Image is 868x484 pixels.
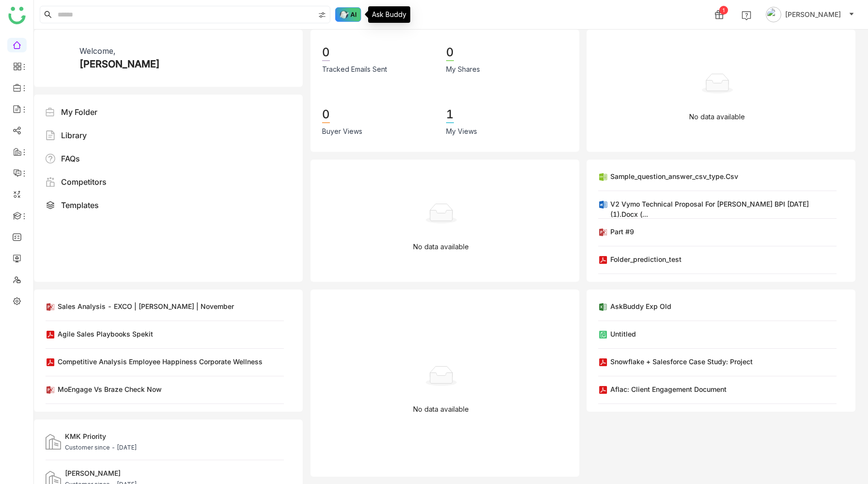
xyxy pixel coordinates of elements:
[446,107,454,123] div: 1
[322,107,330,123] div: 0
[610,356,753,367] div: Snowflake + Salesforce Case Study: Project
[58,301,234,311] div: Sales Analysis - EXCO | [PERSON_NAME] | November
[58,356,263,367] div: Competitive Analysis Employee Happiness Corporate Wellness
[318,11,326,19] img: search-type.svg
[61,129,87,141] div: Library
[719,6,728,15] div: 1
[335,7,361,22] img: ask-buddy-hover.svg
[79,57,160,71] div: [PERSON_NAME]
[766,7,781,22] img: avatar
[610,226,634,237] div: Part #9
[764,7,856,22] button: [PERSON_NAME]
[413,404,469,415] p: No data available
[65,468,137,478] div: [PERSON_NAME]
[610,329,636,339] div: Untitled
[58,329,153,339] div: Agile Sales Playbooks Spekit
[65,443,137,452] div: Customer since - [DATE]
[446,45,454,61] div: 0
[742,11,751,20] img: help.svg
[79,45,115,57] div: Welcome,
[61,106,97,118] div: My Folder
[610,301,671,311] div: AskBuddy Exp old
[322,64,387,75] div: Tracked Emails Sent
[610,254,682,264] div: folder_prediction_test
[46,434,61,450] img: customers.svg
[322,126,362,137] div: Buyer Views
[689,112,745,122] p: No data available
[446,64,480,75] div: My Shares
[61,199,99,211] div: Templates
[610,384,727,394] div: Aflac: Client Engagement Document
[413,242,469,252] p: No data available
[8,7,26,24] img: logo
[446,126,477,137] div: My Views
[368,6,410,23] div: Ask Buddy
[785,9,841,20] span: [PERSON_NAME]
[610,199,837,219] div: V2 Vymo Technical Proposal for [PERSON_NAME] BPI [DATE] (1).docx (...
[46,45,72,71] img: 645090ea6b2d153120ef2a28
[610,171,738,181] div: Sample_question_answer_csv_type.csv
[61,153,80,164] div: FAQs
[322,45,330,61] div: 0
[58,384,162,394] div: MoEngage vs Braze Check Now
[61,176,107,188] div: Competitors
[65,431,137,441] div: KMK Priority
